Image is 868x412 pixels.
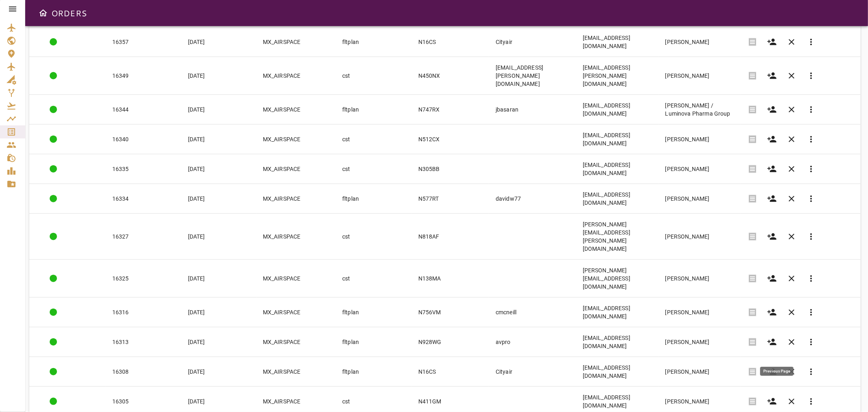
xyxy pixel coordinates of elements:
td: 16357 [106,27,181,57]
td: fltplan [336,184,412,214]
button: Reports [801,189,821,208]
div: COMPLETED [50,165,57,173]
td: 16313 [106,327,181,357]
td: N928WG [412,327,489,357]
button: Create customer [762,159,782,179]
span: Invoice order [743,269,762,288]
td: N512CX [412,124,489,154]
button: Create customer [762,32,782,52]
td: [EMAIL_ADDRESS][PERSON_NAME][DOMAIN_NAME] [576,57,659,94]
span: clear [787,307,796,317]
td: [PERSON_NAME] [659,154,741,184]
td: [DATE] [181,298,256,327]
span: Invoice order [743,32,762,52]
span: Invoice order [743,302,762,322]
td: 16335 [106,154,181,184]
td: [EMAIL_ADDRESS][DOMAIN_NAME] [576,184,659,214]
button: Cancel order [782,189,801,208]
td: MX_AIRSPACE [256,327,336,357]
span: Invoice order [743,159,762,179]
td: cst [336,260,412,298]
button: Cancel order [782,302,801,322]
td: MX_AIRSPACE [256,94,336,124]
div: COMPLETED [50,233,57,240]
button: Cancel order [782,392,801,411]
td: N305BB [412,154,489,184]
td: [EMAIL_ADDRESS][DOMAIN_NAME] [576,298,659,327]
td: [PERSON_NAME] [659,327,741,357]
td: [PERSON_NAME] [659,260,741,298]
td: N16CS [412,27,489,57]
td: jbasaran [489,94,576,124]
span: more_vert [806,337,816,347]
td: MX_AIRSPACE [256,184,336,214]
td: [PERSON_NAME] [659,57,741,94]
button: Reports [801,159,821,179]
td: [DATE] [181,260,256,298]
button: Cancel order [782,100,801,119]
span: Invoice order [743,66,762,85]
span: Invoice order [743,100,762,119]
td: [DATE] [181,27,256,57]
span: clear [787,194,796,204]
span: more_vert [806,164,816,174]
td: Cityair [489,357,576,387]
div: COMPLETED [50,38,57,46]
div: COMPLETED [50,106,57,113]
span: clear [787,337,796,347]
td: MX_AIRSPACE [256,154,336,184]
td: 16327 [106,214,181,260]
div: COMPLETED [50,136,57,143]
button: Reports [801,129,821,149]
div: COMPLETED [50,368,57,375]
td: [EMAIL_ADDRESS][DOMAIN_NAME] [576,124,659,154]
button: Reports [801,269,821,288]
td: MX_AIRSPACE [256,57,336,94]
button: Create customer [762,302,782,322]
button: Create customer [762,129,782,149]
td: MX_AIRSPACE [256,357,336,387]
td: [EMAIL_ADDRESS][DOMAIN_NAME] [576,357,659,387]
td: [DATE] [181,124,256,154]
td: [EMAIL_ADDRESS][DOMAIN_NAME] [576,94,659,124]
h6: ORDERS [51,7,87,20]
td: [PERSON_NAME][EMAIL_ADDRESS][PERSON_NAME][DOMAIN_NAME] [576,214,659,260]
button: Cancel order [782,159,801,179]
td: [DATE] [181,327,256,357]
td: [PERSON_NAME] [659,27,741,57]
span: clear [787,105,796,114]
button: Cancel order [782,332,801,352]
div: COMPLETED [50,275,57,282]
button: Reports [801,332,821,352]
td: MX_AIRSPACE [256,214,336,260]
button: Create customer [762,189,782,208]
td: MX_AIRSPACE [256,124,336,154]
button: Cancel order [782,129,801,149]
span: clear [787,37,796,47]
button: Reports [801,66,821,85]
td: MX_AIRSPACE [256,27,336,57]
button: Reports [801,362,821,381]
td: 16325 [106,260,181,298]
td: cst [336,214,412,260]
td: [PERSON_NAME] [659,124,741,154]
button: Create customer [762,227,782,246]
td: 16308 [106,357,181,387]
td: [PERSON_NAME] [659,357,741,387]
span: Invoice order [743,392,762,411]
div: COMPLETED [50,398,57,405]
td: davidw77 [489,184,576,214]
td: [PERSON_NAME] [659,298,741,327]
td: [DATE] [181,57,256,94]
td: [EMAIL_ADDRESS][DOMAIN_NAME] [576,327,659,357]
span: clear [787,397,796,406]
td: MX_AIRSPACE [256,298,336,327]
span: more_vert [806,307,816,317]
td: N756VM [412,298,489,327]
button: Create customer [762,362,782,381]
button: Create customer [762,66,782,85]
div: COMPLETED [50,195,57,202]
td: N577RT [412,184,489,214]
span: clear [787,71,796,81]
td: [DATE] [181,214,256,260]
